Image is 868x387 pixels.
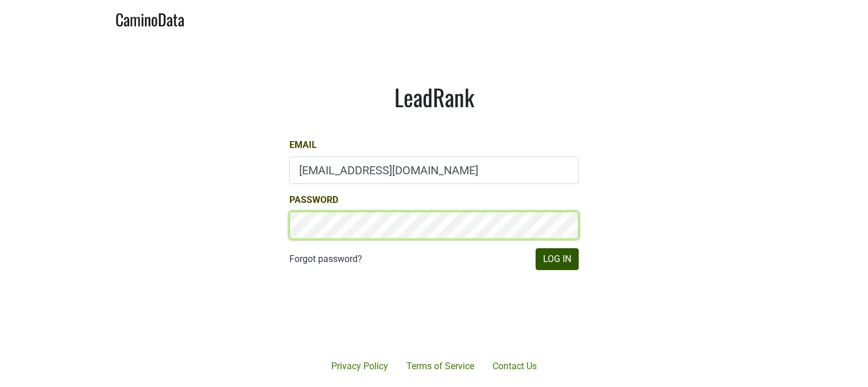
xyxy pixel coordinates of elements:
h1: LeadRank [289,83,579,111]
button: Log In [536,248,579,270]
label: Email [289,138,317,152]
a: Terms of Service [397,355,483,378]
a: Contact Us [483,355,546,378]
label: Password [289,193,338,207]
a: CaminoData [115,5,184,32]
a: Forgot password? [289,252,362,266]
a: Privacy Policy [322,355,397,378]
